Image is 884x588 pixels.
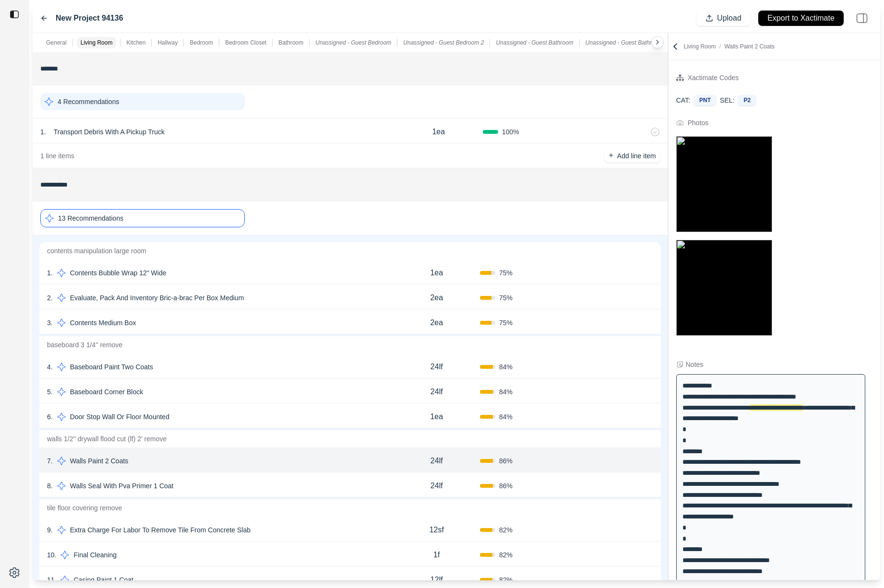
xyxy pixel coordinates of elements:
p: 12lf [430,574,443,586]
p: Export to Xactimate [767,13,835,24]
p: Living Room [81,39,113,47]
p: Contents Medium Box [66,316,140,329]
p: 10 . [47,550,56,560]
p: Extra Charge For Labor To Remove Tile From Concrete Slab [66,523,254,537]
p: 24lf [430,455,443,467]
p: 1ea [430,267,443,279]
p: Unassigned - Guest Bedroom 2 [403,39,484,47]
p: General [46,39,67,47]
p: Unassigned - Guest Bedroom [315,39,391,47]
span: 86 % [499,456,513,466]
div: PNT [694,95,716,106]
p: 1 line items [40,151,74,161]
p: 2 . [47,293,53,303]
p: Unassigned - Guest Bathroom [496,39,573,47]
p: 13 Recommendations [58,213,123,223]
p: 1ea [432,126,445,138]
p: Hallway [157,39,178,47]
span: 75 % [499,318,513,328]
p: Transport Debris With A Pickup Truck [50,125,168,139]
p: Casing Paint 1 Coat [70,573,137,587]
p: 1f [433,549,440,561]
p: Baseboard Paint Two Coats [66,360,157,374]
button: Export to Xactimate [758,11,844,26]
img: right-panel.svg [851,8,872,29]
span: 82 % [499,550,513,560]
span: 82 % [499,525,513,535]
p: Bedroom Closet [225,39,266,47]
p: Evaluate, Pack And Inventory Bric-a-brac Per Box Medium [66,291,248,305]
p: 2ea [430,317,443,329]
span: 75 % [499,293,513,303]
span: 86 % [499,481,513,491]
span: 100 % [502,127,519,137]
div: Notes [686,360,704,369]
p: 1 . [47,268,53,278]
p: 8 . [47,481,53,491]
p: + [609,150,613,161]
p: SEL: [720,95,734,105]
p: 24lf [430,480,443,492]
p: contents manipulation large room [39,242,661,259]
p: 7 . [47,456,53,466]
p: Bathroom [278,39,303,47]
p: 11 . [47,575,56,585]
img: organizations%2Ff5d2634a-ea4d-4f70-8962-d68dea9060a1%2Fdocusketch%2F681a33fbd0b77b202d6ab46d_Livi... [676,136,772,232]
p: 4 . [47,362,53,372]
p: Final Cleaning [70,548,120,562]
p: 4 Recommendations [58,97,119,106]
span: 75 % [499,268,513,278]
p: 9 . [47,525,53,535]
button: Upload [696,11,751,26]
div: Photos [688,117,709,129]
p: 24lf [430,386,443,398]
p: Bedroom [190,39,213,47]
p: CAT: [676,95,690,105]
div: P2 [738,95,756,106]
p: 5 . [47,387,53,397]
p: Unassigned - Guest Bathroom 2 [585,39,668,47]
p: Add line item [617,151,656,161]
label: New Project 94136 [56,12,123,24]
span: 84 % [499,362,513,372]
p: Baseboard Corner Block [66,385,147,399]
span: 84 % [499,387,513,397]
p: baseboard 3 1/4'' remove [39,336,661,353]
p: Kitchen [126,39,145,47]
span: 82 % [499,575,513,585]
p: Upload [717,13,741,24]
p: 24lf [430,361,443,373]
button: +Add line item [605,149,659,163]
p: tile floor covering remove [39,499,661,517]
p: Walls Paint 2 Coats [66,454,132,468]
span: / [716,43,724,50]
span: Walls Paint 2 Coats [724,43,774,50]
p: 12sf [430,524,444,536]
p: 6 . [47,412,53,422]
p: Contents Bubble Wrap 12" Wide [66,266,170,280]
img: toggle sidebar [10,10,19,19]
p: Walls Seal With Pva Primer 1 Coat [66,479,178,493]
p: walls 1/2'' drywall flood cut (lf) 2' remove [39,430,661,447]
p: 1 . [40,127,46,137]
span: 84 % [499,412,513,422]
p: Door Stop Wall Or Floor Mounted [66,410,173,423]
div: Xactimate Codes [688,72,739,83]
p: 2ea [430,292,443,304]
img: organizations%2Ff5d2634a-ea4d-4f70-8962-d68dea9060a1%2Fdocusketch%2F681a33fbd0b77b202d6ab46d_Livi... [676,240,772,336]
p: 1ea [430,411,443,423]
p: 3 . [47,318,53,328]
p: Living Room [684,43,775,50]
